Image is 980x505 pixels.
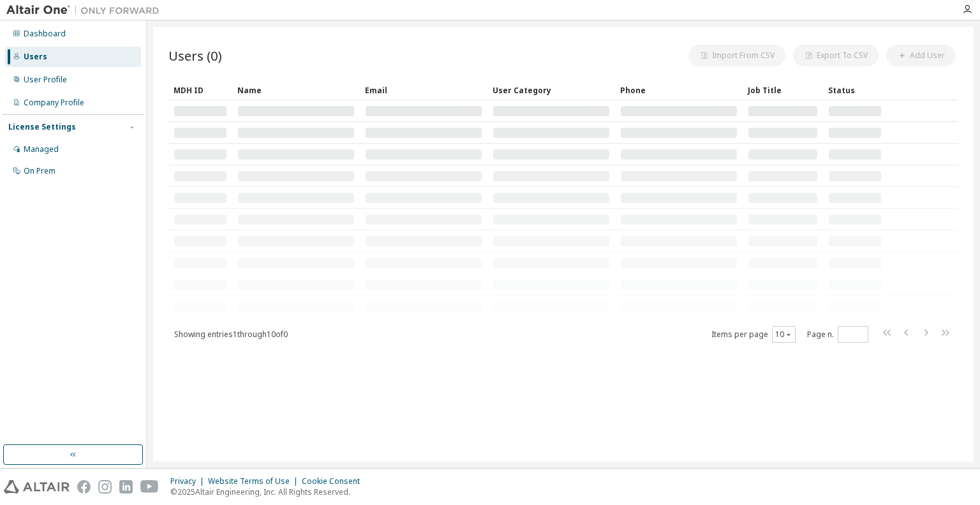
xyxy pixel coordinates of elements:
[170,476,208,486] div: Privacy
[24,144,59,155] div: Managed
[493,80,610,100] div: User Category
[170,486,367,497] p: © 2025 Altair Engineering, Inc. All Rights Reserved.
[174,80,227,100] div: MDH ID
[807,326,868,343] span: Page n.
[688,45,785,66] button: Import From CSV
[174,329,288,340] span: Showing entries 1 through 10 of 0
[748,80,818,100] div: Job Title
[302,476,367,486] div: Cookie Consent
[24,75,67,85] div: User Profile
[24,98,84,108] div: Company Profile
[24,52,47,62] div: Users
[365,80,482,100] div: Email
[168,47,222,64] span: Users (0)
[24,166,56,176] div: On Prem
[237,80,355,100] div: Name
[620,80,738,100] div: Phone
[77,480,91,494] img: facebook.svg
[119,480,133,494] img: linkedin.svg
[886,45,956,66] button: Add User
[4,480,70,494] img: altair_logo.svg
[24,29,66,39] div: Dashboard
[828,80,882,100] div: Status
[140,480,159,494] img: youtube.svg
[711,326,796,343] span: Items per page
[775,329,792,340] button: 10
[208,476,302,486] div: Website Terms of Use
[98,480,112,494] img: instagram.svg
[793,45,879,66] button: Export To CSV
[6,4,166,17] img: Altair One
[8,122,76,132] div: License Settings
